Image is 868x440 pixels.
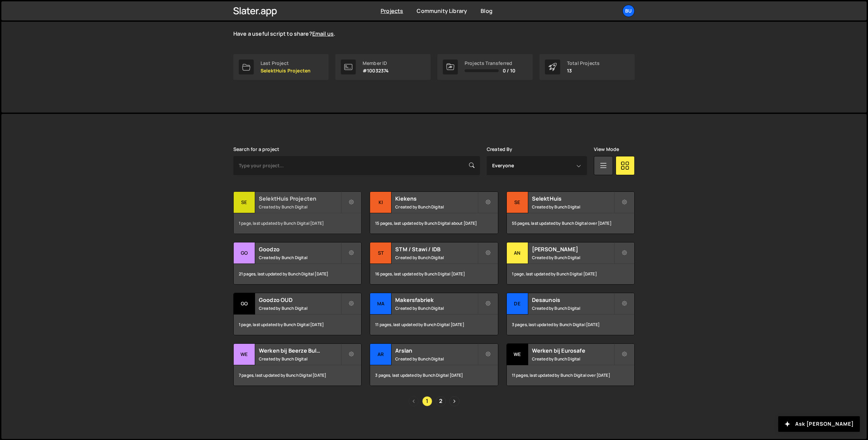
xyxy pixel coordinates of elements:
a: Last Project SelektHuis Projecten [233,54,329,80]
div: 15 pages, last updated by Bunch Digital about [DATE] [370,213,498,234]
div: 16 pages, last updated by Bunch Digital [DATE] [370,264,498,284]
div: Ar [370,344,391,365]
p: SelektHuis Projecten [261,68,311,73]
label: Search for a project [233,147,279,152]
div: 1 page, last updated by Bunch Digital [DATE] [234,315,361,335]
a: De Desaunois Created by Bunch Digital 3 pages, last updated by Bunch Digital [DATE] [506,293,635,335]
h2: [PERSON_NAME] [532,246,614,253]
small: Created by Bunch Digital [259,356,341,362]
a: Community Library [417,7,467,15]
a: Ar Arslan Created by Bunch Digital 3 pages, last updated by Bunch Digital [DATE] [370,343,498,386]
small: Created by Bunch Digital [395,255,477,260]
div: 1 page, last updated by Bunch Digital [DATE] [234,213,361,234]
div: 21 pages, last updated by Bunch Digital [DATE] [234,264,361,284]
h2: Werken bij Beerze Bulten [259,347,341,354]
div: Last Project [261,61,311,66]
a: Next page [449,396,460,406]
button: Ask [PERSON_NAME] [778,416,860,432]
div: 11 pages, last updated by Bunch Digital over [DATE] [507,365,634,386]
p: #10032374 [363,68,389,73]
h2: Goodzo [259,246,341,253]
div: Member ID [363,61,389,66]
div: De [507,293,528,315]
h2: SelektHuis Projecten [259,195,341,202]
a: We Werken bij Eurosafe Created by Bunch Digital 11 pages, last updated by Bunch Digital over [DATE] [506,343,635,386]
a: Se SelektHuis Projecten Created by Bunch Digital 1 page, last updated by Bunch Digital [DATE] [233,191,362,234]
div: We [234,344,255,365]
small: Created by Bunch Digital [259,204,341,210]
div: We [507,344,528,365]
label: Created By [487,147,513,152]
small: Created by Bunch Digital [259,305,341,311]
h2: Werken bij Eurosafe [532,347,614,354]
h2: SelektHuis [532,195,614,202]
small: Created by Bunch Digital [532,255,614,260]
div: Ki [370,192,391,213]
div: 11 pages, last updated by Bunch Digital [DATE] [370,315,498,335]
a: Page 2 [436,396,446,406]
a: ST STM / Stawi / IDB Created by Bunch Digital 16 pages, last updated by Bunch Digital [DATE] [370,242,498,285]
div: 3 pages, last updated by Bunch Digital [DATE] [507,315,634,335]
a: Projects [381,7,403,15]
div: 7 pages, last updated by Bunch Digital [DATE] [234,365,361,386]
div: Se [234,192,255,213]
h2: Kiekens [395,195,477,202]
small: Created by Bunch Digital [259,255,341,260]
h2: STM / Stawi / IDB [395,246,477,253]
a: We Werken bij Beerze Bulten Created by Bunch Digital 7 pages, last updated by Bunch Digital [DATE] [233,343,362,386]
div: 1 page, last updated by Bunch Digital [DATE] [507,264,634,284]
div: Go [234,242,255,264]
small: Created by Bunch Digital [395,305,477,311]
small: Created by Bunch Digital [532,356,614,362]
div: Projects Transferred [465,61,515,66]
span: 0 / 10 [503,68,515,73]
p: The is live and growing. Explore the curated scripts to solve common Webflow issues with JavaScri... [233,7,478,38]
a: Blog [481,7,493,15]
a: Se SelektHuis Created by Bunch Digital 55 pages, last updated by Bunch Digital over [DATE] [506,191,635,234]
div: Total Projects [567,61,600,66]
div: 3 pages, last updated by Bunch Digital [DATE] [370,365,498,386]
div: Ma [370,293,391,315]
div: An [507,242,528,264]
div: Se [507,192,528,213]
a: Go Goodzo OUD Created by Bunch Digital 1 page, last updated by Bunch Digital [DATE] [233,293,362,335]
div: ST [370,242,391,264]
a: Bu [622,5,635,17]
div: Pagination [233,396,635,406]
h2: Goodzo OUD [259,296,341,304]
h2: Desaunois [532,296,614,304]
input: Type your project... [233,156,480,175]
small: Created by Bunch Digital [532,204,614,210]
h2: Arslan [395,347,477,354]
a: Email us [312,30,334,37]
h2: Makersfabriek [395,296,477,304]
div: Go [234,293,255,315]
small: Created by Bunch Digital [395,204,477,210]
small: Created by Bunch Digital [395,356,477,362]
label: View Mode [594,147,619,152]
a: Ma Makersfabriek Created by Bunch Digital 11 pages, last updated by Bunch Digital [DATE] [370,293,498,335]
a: Go Goodzo Created by Bunch Digital 21 pages, last updated by Bunch Digital [DATE] [233,242,362,285]
div: 55 pages, last updated by Bunch Digital over [DATE] [507,213,634,234]
small: Created by Bunch Digital [532,305,614,311]
p: 13 [567,68,600,73]
a: An [PERSON_NAME] Created by Bunch Digital 1 page, last updated by Bunch Digital [DATE] [506,242,635,285]
a: Ki Kiekens Created by Bunch Digital 15 pages, last updated by Bunch Digital about [DATE] [370,191,498,234]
